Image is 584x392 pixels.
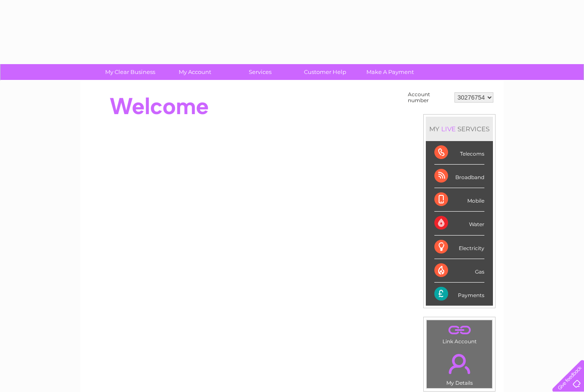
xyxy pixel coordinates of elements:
[225,64,295,80] a: Services
[426,320,493,347] td: Link Account
[434,236,484,259] div: Electricity
[355,64,425,80] a: Make A Payment
[406,89,452,106] td: Account number
[434,188,484,212] div: Mobile
[95,64,165,80] a: My Clear Business
[434,212,484,235] div: Water
[429,322,490,337] a: .
[434,165,484,188] div: Broadband
[429,349,490,379] a: .
[434,259,484,283] div: Gas
[434,283,484,306] div: Payments
[439,125,457,133] div: LIVE
[434,141,484,165] div: Telecoms
[290,64,360,80] a: Customer Help
[160,64,230,80] a: My Account
[426,347,493,389] td: My Details
[426,117,493,141] div: MY SERVICES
